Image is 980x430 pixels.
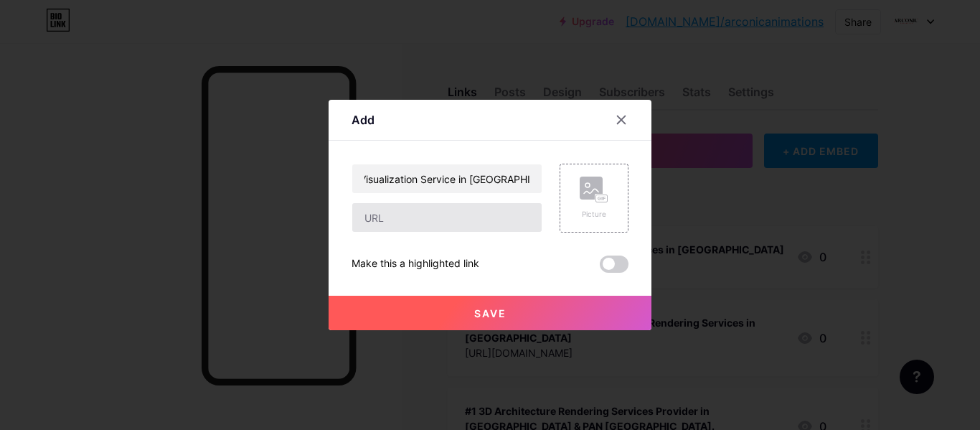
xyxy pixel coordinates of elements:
[474,307,507,319] span: Save
[352,256,479,273] div: Make this a highlighted link
[580,209,608,220] div: Picture
[352,164,542,193] input: Title
[352,111,374,128] div: Add
[329,296,651,330] button: Save
[352,203,542,232] input: URL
